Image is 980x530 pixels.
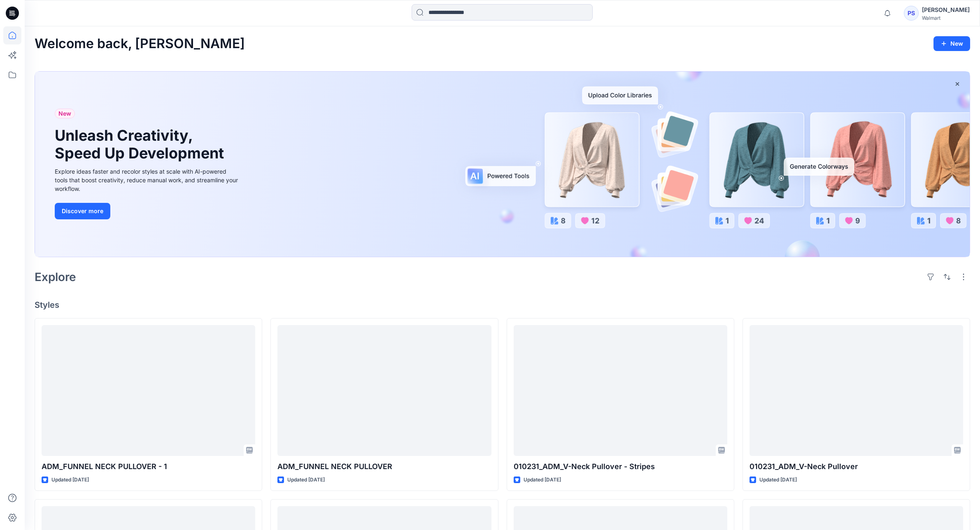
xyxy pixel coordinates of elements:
p: 010231_ADM_V-Neck Pullover - Stripes [514,461,727,472]
h2: Explore [35,270,76,284]
span: New [58,109,71,119]
p: 010231_ADM_V-Neck Pullover [750,461,963,472]
h4: Styles [35,300,970,310]
p: Updated [DATE] [759,476,797,484]
button: New [933,36,970,51]
div: PS [904,6,919,21]
h2: Welcome back, [PERSON_NAME] [35,36,245,51]
div: Walmart [922,15,970,21]
p: ADM_FUNNEL NECK PULLOVER [277,461,491,472]
a: Discover more [55,203,240,219]
p: Updated [DATE] [524,476,561,484]
div: [PERSON_NAME] [922,5,970,15]
p: ADM_FUNNEL NECK PULLOVER - 1 [42,461,255,472]
h1: Unleash Creativity, Speed Up Development [55,127,228,162]
button: Discover more [55,203,110,219]
p: Updated [DATE] [51,476,89,484]
div: Explore ideas faster and recolor styles at scale with AI-powered tools that boost creativity, red... [55,167,240,193]
p: Updated [DATE] [287,476,325,484]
